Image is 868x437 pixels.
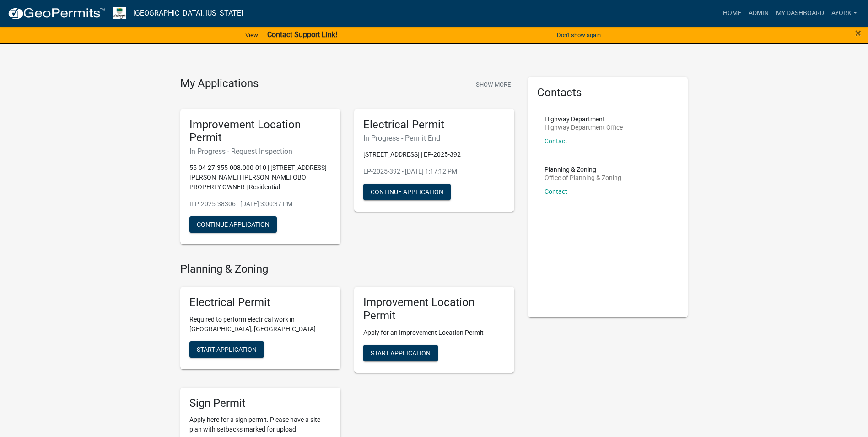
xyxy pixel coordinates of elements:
h6: In Progress - Permit End [363,134,505,142]
button: Don't show again [553,27,604,43]
button: Start Application [189,341,264,358]
span: Start Application [197,345,257,353]
strong: Contact Support Link! [267,30,337,39]
h5: Contacts [537,86,679,99]
a: View [242,27,262,43]
p: Highway Department [545,116,623,122]
span: Start Application [371,349,431,356]
h5: Sign Permit [189,397,331,410]
p: Highway Department Office [545,124,623,131]
span: × [855,27,861,39]
button: Close [855,27,861,38]
p: Office of Planning & Zoning [545,175,621,181]
h4: Planning & Zoning [180,262,514,276]
button: Show More [472,77,514,92]
a: Admin [745,5,772,22]
h4: My Applications [180,77,259,91]
h5: Electrical Permit [189,296,331,309]
button: Continue Application [363,184,451,200]
img: Morgan County, Indiana [113,7,126,19]
h5: Improvement Location Permit [363,296,505,322]
p: [STREET_ADDRESS] | EP-2025-392 [363,150,505,159]
h6: In Progress - Request Inspection [189,147,331,156]
button: Start Application [363,345,438,361]
p: EP-2025-392 - [DATE] 1:17:12 PM [363,167,505,176]
a: My Dashboard [772,5,828,22]
a: Home [719,5,745,22]
a: ayork [828,5,861,22]
p: Planning & Zoning [545,166,621,173]
a: Contact [545,137,567,145]
p: 55-04-27-355-008.000-010 | [STREET_ADDRESS][PERSON_NAME] | [PERSON_NAME] OBO PROPERTY OWNER | Res... [189,163,331,192]
h5: Improvement Location Permit [189,118,331,145]
a: [GEOGRAPHIC_DATA], [US_STATE] [133,5,243,21]
p: Required to perform electrical work in [GEOGRAPHIC_DATA], [GEOGRAPHIC_DATA] [189,315,331,334]
p: Apply here for a sign permit. Please have a site plan with setbacks marked for upload [189,415,331,434]
p: ILP-2025-38306 - [DATE] 3:00:37 PM [189,199,331,209]
p: Apply for an Improvement Location Permit [363,328,505,338]
h5: Electrical Permit [363,118,505,131]
button: Continue Application [189,216,277,233]
a: Contact [545,188,567,195]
